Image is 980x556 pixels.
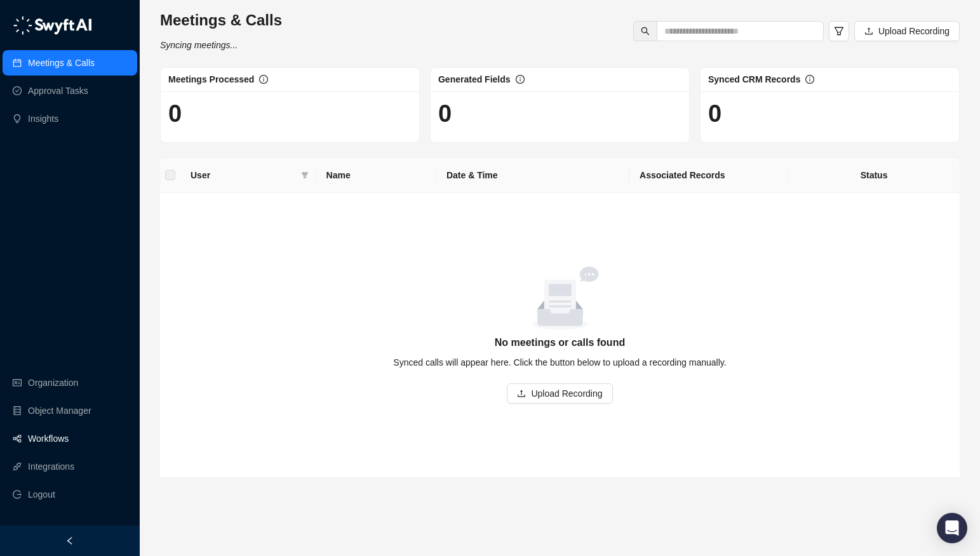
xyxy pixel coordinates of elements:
a: Insights [28,106,58,131]
a: Organization [28,370,78,395]
th: Name [316,158,436,193]
h5: No meetings or calls found [175,335,944,350]
span: Upload Recording [878,24,950,38]
button: Upload Recording [854,21,960,41]
button: Upload Recording [507,383,612,404]
span: Upload Recording [531,387,602,400]
span: upload [864,27,873,36]
span: User [191,168,296,182]
span: Logout [28,482,55,507]
th: Associated Records [629,158,788,193]
span: Synced CRM Records [708,74,800,84]
div: Open Intercom Messenger [937,513,967,543]
span: info-circle [516,75,525,84]
span: left [65,536,74,545]
a: Workflows [28,426,69,451]
h1: 0 [168,99,412,128]
span: upload [517,389,526,398]
h1: 0 [708,99,951,128]
span: Synced calls will appear here. Click the button below to upload a recording manually. [393,357,726,367]
a: Object Manager [28,398,91,423]
span: filter [834,26,844,36]
span: filter [299,166,311,185]
th: Status [788,158,960,193]
span: search [641,27,650,36]
a: Meetings & Calls [28,50,95,76]
span: Meetings Processed [168,74,254,84]
th: Date & Time [436,158,629,193]
span: info-circle [259,75,268,84]
a: Approval Tasks [28,78,88,103]
h3: Meetings & Calls [160,10,282,30]
i: Syncing meetings... [160,40,238,50]
a: Integrations [28,454,74,479]
span: Generated Fields [438,74,511,84]
span: filter [301,171,309,179]
span: logout [13,490,22,499]
span: info-circle [805,75,814,84]
img: logo-05li4sbe.png [13,16,92,35]
h1: 0 [438,99,681,128]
